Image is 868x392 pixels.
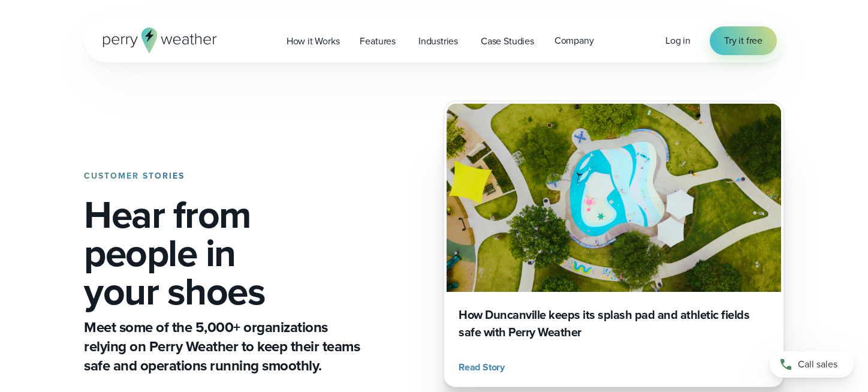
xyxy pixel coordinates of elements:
a: Case Studies [471,29,544,53]
h3: How Duncanville keeps its splash pad and athletic fields safe with Perry Weather [459,306,769,341]
a: Duncanville Splash Pad How Duncanville keeps its splash pad and athletic fields safe with Perry W... [444,101,784,387]
span: Case Studies [481,34,534,49]
div: 1 of 4 [444,101,784,387]
a: Try it free [710,26,777,55]
p: Meet some of the 5,000+ organizations relying on Perry Weather to keep their teams safe and opera... [84,318,364,375]
a: How it Works [276,29,350,53]
span: Industries [418,34,458,49]
span: Features [360,34,395,49]
a: Log in [665,34,691,48]
span: How it Works [287,34,340,49]
img: Duncanville Splash Pad [447,104,781,292]
span: Log in [665,34,691,47]
div: slideshow [444,101,784,387]
span: Read Story [459,360,505,375]
span: Company [554,34,594,48]
strong: CUSTOMER STORIES [84,170,185,182]
button: Read Story [459,360,510,375]
a: Call sales [770,351,854,378]
h1: Hear from people in your shoes [84,195,364,310]
span: Call sales [798,357,837,372]
span: Try it free [724,34,762,48]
